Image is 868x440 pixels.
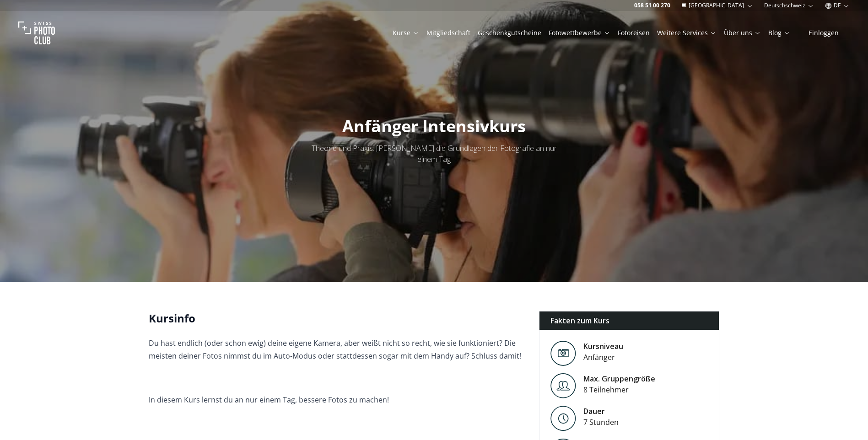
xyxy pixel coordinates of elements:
[423,27,474,39] button: Mitgliedschaft
[720,27,765,39] button: Über uns
[724,28,761,38] a: Über uns
[474,27,545,39] button: Geschenkgutscheine
[149,393,524,406] p: In diesem Kurs lernst du an nur einem Tag, bessere Fotos zu machen!
[618,28,650,38] a: Fotoreisen
[583,341,623,352] div: Kursniveau
[550,406,576,431] img: Level
[18,15,55,51] img: Swiss photo club
[393,28,419,38] a: Kurse
[653,27,720,39] button: Weitere Services
[798,27,850,39] button: Einloggen
[583,352,623,363] div: Anfänger
[583,384,655,395] div: 8 Teilnehmer
[389,27,423,39] button: Kurse
[583,406,619,417] div: Dauer
[549,28,610,38] a: Fotowettbewerbe
[657,28,717,38] a: Weitere Services
[765,27,794,39] button: Blog
[426,28,470,38] a: Mitgliedschaft
[539,311,719,330] div: Fakten zum Kurs
[149,311,524,326] h2: Kursinfo
[583,417,619,428] div: 7 Stunden
[550,341,576,366] img: Level
[583,373,655,384] div: Max. Gruppengröße
[768,28,790,38] a: Blog
[342,115,526,137] span: Anfänger Intensivkurs
[614,27,653,39] button: Fotoreisen
[312,143,557,164] span: Theorie und Praxis: [PERSON_NAME] die Grundlagen der Fotografie an nur einem Tag
[550,373,576,398] img: Level
[149,337,524,362] p: Du hast endlich (oder schon ewig) deine eigene Kamera, aber weißt nicht so recht, wie sie funktio...
[478,28,541,38] a: Geschenkgutscheine
[634,2,670,9] a: 058 51 00 270
[545,27,614,39] button: Fotowettbewerbe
